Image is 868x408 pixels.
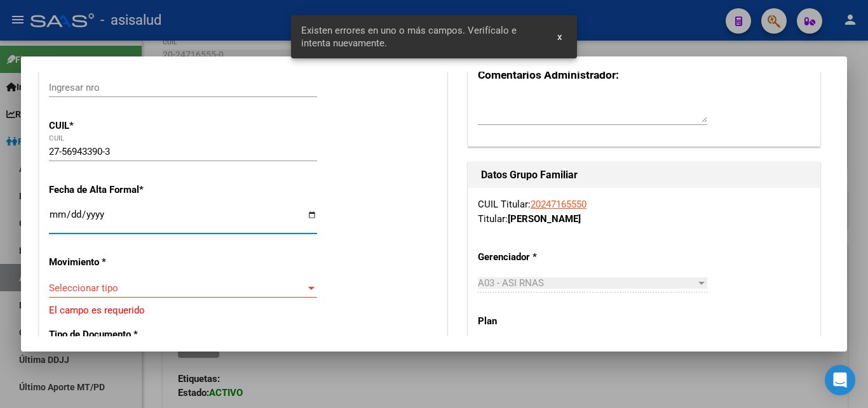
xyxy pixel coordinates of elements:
a: 20247165550 [531,199,587,210]
p: El campo es requerido [49,303,437,318]
button: x [547,25,572,48]
p: Gerenciador * [478,250,578,265]
div: Open Intercom Messenger [825,365,855,395]
p: Movimiento * [49,255,165,270]
span: A03 - ASI RNAS [478,277,544,289]
div: CUIL Titular: Titular: [478,197,810,226]
p: Plan [478,314,578,329]
p: Fecha de Alta Formal [49,183,165,197]
span: Existen errores en uno o más campos. Verifícalo e intenta nuevamente. [301,24,543,49]
h1: Datos Grupo Familiar [481,168,807,183]
strong: [PERSON_NAME] [508,213,581,225]
span: Seleccionar tipo [49,282,306,294]
h3: Comentarios Administrador: [478,67,810,83]
span: x [557,31,562,43]
p: CUIL [49,119,165,133]
p: Tipo de Documento * [49,327,165,342]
